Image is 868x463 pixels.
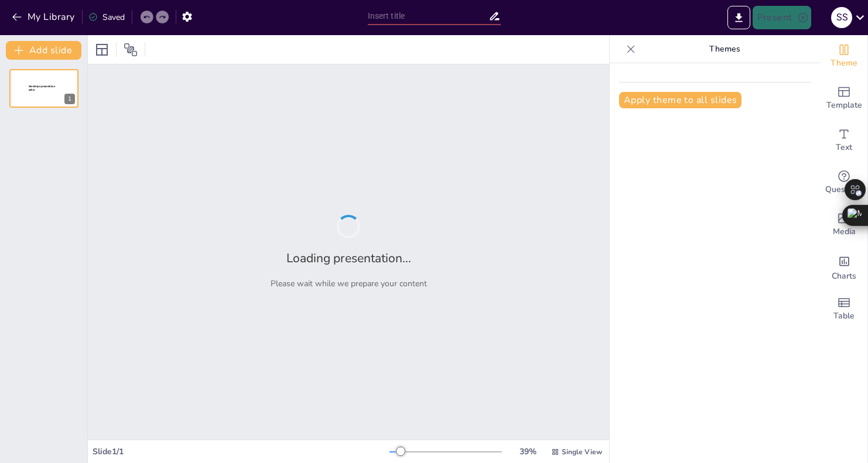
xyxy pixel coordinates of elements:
button: Add slide [6,41,81,60]
div: Saved [88,12,125,23]
span: Questions [825,183,863,196]
span: Single View [562,447,602,457]
button: Export to PowerPoint [727,6,750,29]
div: Add a table [821,288,867,330]
span: Charts [832,270,856,283]
button: My Library [9,8,80,26]
div: Layout [93,40,111,59]
span: Sendsteps presentation editor [29,85,55,91]
span: Position [124,43,138,57]
div: Slide 1 / 1 [93,446,389,457]
div: 39 % [514,446,542,457]
button: S S [831,6,852,29]
div: S S [831,7,852,28]
span: Template [826,99,862,112]
div: Get real-time input from your audience [821,162,867,204]
span: Table [833,310,855,323]
div: Sendsteps presentation editor1 [9,69,78,108]
p: Please wait while we prepare your content [271,278,427,289]
p: Themes [640,35,809,63]
input: Insert title [368,8,488,25]
button: Present [753,6,811,29]
button: Apply theme to all slides [619,92,741,108]
div: 1 [64,94,75,104]
div: Add text boxes [821,119,867,162]
span: Media [833,225,856,238]
div: Add ready made slides [821,77,867,119]
div: Add charts and graphs [821,246,867,288]
h2: Loading presentation... [286,250,411,266]
div: Add images, graphics, shapes or video [821,204,867,246]
span: Theme [831,57,857,70]
span: Text [836,141,852,154]
div: Change the overall theme [821,35,867,77]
